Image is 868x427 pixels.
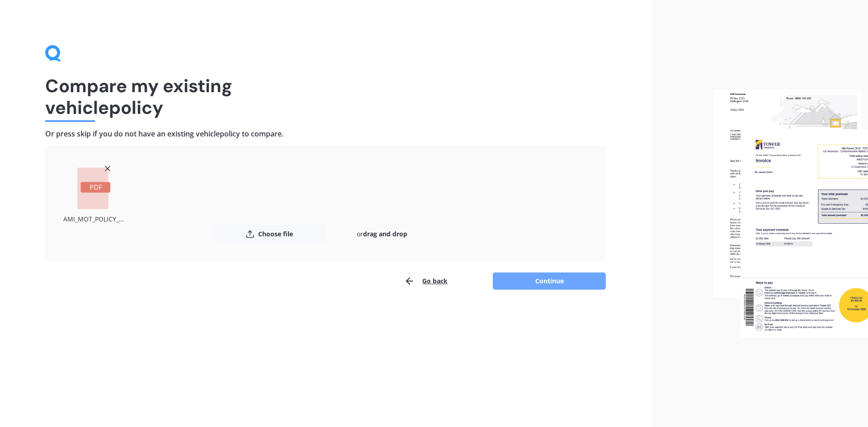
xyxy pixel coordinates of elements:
[714,89,868,338] img: files.webp
[63,213,124,225] div: AMI_MOT_POLICY_SCHEDULE_MOTA01228598_20250623224302737.pdf
[45,129,606,139] h4: Or press skip if you do not have an existing vehicle policy to compare.
[404,272,448,290] button: Go back
[45,75,606,118] h1: Compare my existing vehicle policy
[325,225,439,243] div: or
[212,225,325,243] button: Choose file
[363,230,407,238] b: drag and drop
[493,272,606,290] button: Continue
